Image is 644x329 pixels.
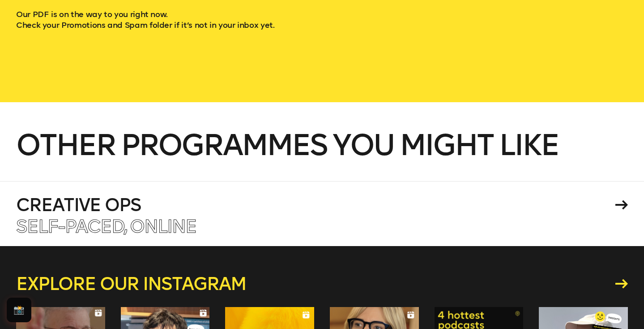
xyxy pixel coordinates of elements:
[16,275,628,293] a: Explore our instagram
[7,298,31,322] button: 📸
[16,9,628,30] p: Our PDF is on the way to you right now. Check your Promotions and Spam folder if it’s not in your...
[16,127,559,163] span: Other programmes you might like
[16,216,196,237] span: Self-paced, Online
[16,196,612,214] h4: Creative Ops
